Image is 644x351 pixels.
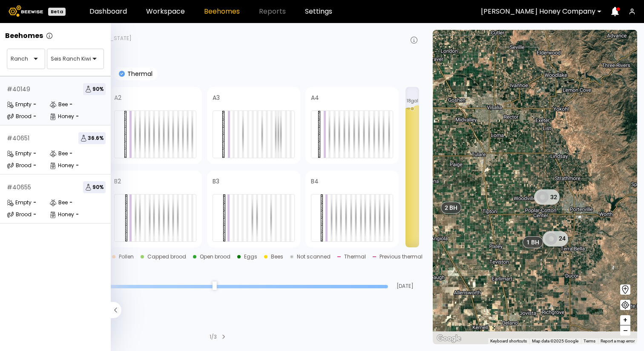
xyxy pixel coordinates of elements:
[9,6,43,17] img: Beewise logo
[213,178,219,184] h4: B3
[49,198,68,207] div: Bee
[7,161,32,170] div: Brood
[33,212,36,217] div: -
[76,163,79,168] div: -
[534,189,560,205] div: 32
[7,198,32,207] div: Empty
[490,338,527,344] button: Keyboard shortcuts
[620,325,630,336] button: –
[7,112,32,121] div: Brood
[7,86,30,92] div: # 40149
[83,181,106,193] span: 90 %
[114,178,121,184] h4: B2
[244,254,257,259] div: Eggs
[344,254,366,259] div: Thermal
[204,8,240,15] a: Beehomes
[49,149,68,158] div: Bee
[69,102,72,107] div: -
[33,151,36,156] div: -
[48,8,66,16] div: Beta
[259,8,286,15] span: Reports
[271,254,283,259] div: Bees
[7,149,32,158] div: Empty
[311,95,319,101] h4: A4
[601,339,635,343] a: Report a map error
[33,163,36,168] div: -
[210,333,217,341] div: 1 / 3
[119,254,134,259] div: Pollen
[305,8,332,15] a: Settings
[49,210,74,219] div: Honey
[620,315,630,325] button: +
[445,204,457,212] span: 2 BH
[7,210,32,219] div: Brood
[7,100,32,109] div: Empty
[391,284,419,289] span: [DATE]
[69,151,72,156] div: -
[33,200,36,205] div: -
[76,212,79,217] div: -
[623,325,628,336] span: –
[49,161,74,170] div: Honey
[379,254,423,259] div: Previous thermal
[49,100,68,109] div: Bee
[435,333,463,344] a: Open this area in Google Maps (opens a new window)
[543,231,568,246] div: 24
[147,254,186,259] div: Capped brood
[69,200,72,205] div: -
[584,339,595,343] a: Terms (opens in new tab)
[297,254,331,259] div: Not scanned
[49,112,74,121] div: Honey
[7,135,29,141] div: # 40651
[435,333,463,344] img: Google
[146,8,185,15] a: Workspace
[83,83,106,95] span: 90 %
[89,8,127,15] a: Dashboard
[5,32,43,39] p: Beehomes
[7,184,31,190] div: # 40655
[200,254,230,259] div: Open brood
[78,132,106,144] span: 36.6 %
[33,114,36,119] div: -
[532,339,578,343] span: Map data ©2025 Google
[33,102,36,107] div: -
[623,315,628,325] span: +
[76,114,79,119] div: -
[526,238,539,246] span: 1 BH
[114,95,121,101] h4: A2
[213,95,220,101] h4: A3
[125,71,152,77] p: Thermal
[407,99,418,103] span: 18 gal
[311,178,319,184] h4: B4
